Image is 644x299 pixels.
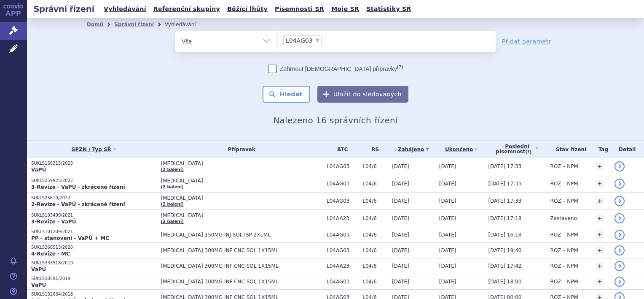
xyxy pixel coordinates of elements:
[156,141,322,158] th: Přípravek
[439,163,456,169] span: [DATE]
[614,196,625,206] a: detail
[327,198,358,204] span: L04AG03
[392,181,409,187] span: [DATE]
[550,232,578,238] span: ROZ – NPM
[268,65,403,73] label: Zahrnout [DEMOGRAPHIC_DATA] přípravky
[614,277,625,287] a: detail
[151,3,223,15] a: Referenční skupiny
[614,179,625,189] a: detail
[31,260,156,266] p: SUKLS333518/2019
[161,160,322,166] span: [MEDICAL_DATA]
[31,219,76,225] strong: 3-Revize - VaPÚ
[392,144,435,155] a: Zahájeno
[161,232,322,238] span: [MEDICAL_DATA] 150MG INJ SOL ISP 2X1ML
[362,215,388,221] span: L04/6
[596,197,604,205] a: +
[392,163,409,169] span: [DATE]
[488,181,521,187] span: [DATE] 17:35
[327,279,358,285] span: L04AG03
[327,247,358,253] span: L04AG03
[225,3,270,15] a: Běžící lhůty
[161,219,183,224] a: (2 balení)
[286,38,313,43] span: L04AG03
[392,215,409,221] span: [DATE]
[161,279,322,285] span: [MEDICAL_DATA] 300MG INF CNC SOL 1X15ML
[114,22,154,27] a: Správní řízení
[546,141,592,158] th: Stav řízení
[362,232,388,238] span: L04/6
[550,163,578,169] span: ROZ – NPM
[439,263,456,269] span: [DATE]
[550,215,577,221] span: Zastaveno
[31,184,125,190] strong: 3-Revize - VaPÚ - zkrácené řízení
[550,198,578,204] span: ROZ – NPM
[362,279,388,285] span: L04/6
[550,279,578,285] span: ROZ – NPM
[392,279,409,285] span: [DATE]
[161,247,322,253] span: [MEDICAL_DATA] 300MG INF CNC SOL 1X15ML
[31,276,156,282] p: SUKLS30591/2019
[488,215,521,221] span: [DATE] 17:18
[161,202,183,207] a: (2 balení)
[392,232,409,238] span: [DATE]
[165,18,207,31] li: Vyhledávání
[31,245,156,250] p: SUKLS268513/2020
[31,291,156,297] p: SUKLS132664/2018
[488,198,521,204] span: [DATE] 17:33
[362,163,388,169] span: L04/6
[31,266,46,272] strong: VaPÚ
[362,263,388,269] span: L04/6
[327,163,358,169] span: L04AG03
[392,247,409,253] span: [DATE]
[317,86,408,103] button: Uložit do sledovaných
[362,247,388,253] span: L04/6
[596,262,604,270] a: +
[614,261,625,271] a: detail
[263,86,310,103] button: Hledat
[31,167,46,173] strong: VaPÚ
[614,230,625,240] a: detail
[161,178,322,184] span: [MEDICAL_DATA]
[488,141,546,158] a: Poslednípísemnost(?)
[392,198,409,204] span: [DATE]
[550,263,578,269] span: ROZ – NPM
[31,229,156,235] p: SUKLS101209/2021
[397,64,403,70] abbr: (?)
[327,215,358,221] span: L04AA23
[101,3,149,15] a: Vyhledávání
[488,247,521,253] span: [DATE] 19:40
[327,263,358,269] span: L04AA23
[439,144,484,155] a: Ukončeno
[596,231,604,239] a: +
[439,247,456,253] span: [DATE]
[161,195,322,201] span: [MEDICAL_DATA]
[502,37,551,46] a: Přidat parametr
[31,195,156,201] p: SUKLS25610/2022
[488,263,521,269] span: [DATE] 17:42
[614,161,625,171] a: detail
[358,141,388,158] th: RS
[324,35,329,46] input: L04AG03
[327,232,358,238] span: L04AG03
[31,178,156,184] p: SUKLS259925/2022
[31,251,70,257] strong: 4-Revize - MC
[31,212,156,218] p: SUKLS193499/2021
[592,141,610,158] th: Tag
[392,263,409,269] span: [DATE]
[488,279,521,285] span: [DATE] 18:00
[596,215,604,222] a: +
[488,232,521,238] span: [DATE] 16:18
[614,245,625,256] a: detail
[322,141,358,158] th: ATC
[550,247,578,253] span: ROZ – NPM
[161,185,183,189] a: (2 balení)
[439,215,456,221] span: [DATE]
[439,279,456,285] span: [DATE]
[27,3,101,15] h2: Správní řízení
[273,115,397,125] span: Nalezeno 16 správních řízení
[596,180,604,188] a: +
[31,144,156,155] a: SPZN / Typ SŘ
[161,212,322,218] span: [MEDICAL_DATA]
[31,282,46,288] strong: VaPÚ
[550,181,578,187] span: ROZ – NPM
